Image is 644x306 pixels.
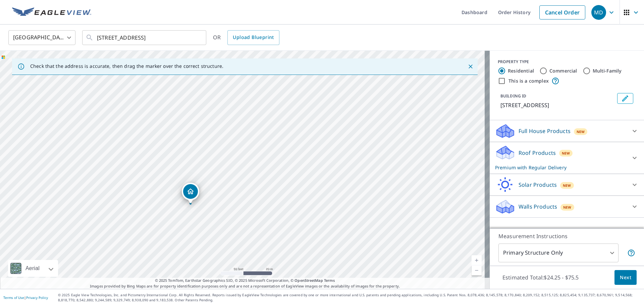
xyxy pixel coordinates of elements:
[500,101,614,109] p: [STREET_ADDRESS]
[497,270,584,285] p: Estimated Total: $24.25 - $75.5
[3,296,48,300] p: |
[97,28,193,47] input: Search by address or latitude-longitude
[549,68,577,74] label: Commercial
[3,295,24,300] a: Terms of Use
[227,30,279,45] a: Upload Blueprint
[577,129,585,134] span: New
[8,260,58,277] div: Aerial
[563,183,571,188] span: New
[466,62,475,71] button: Close
[498,232,635,240] p: Measurement Instructions
[26,295,48,300] a: Privacy Policy
[213,30,279,45] div: OR
[620,273,631,282] span: Next
[614,270,637,285] button: Next
[233,33,274,42] span: Upload Blueprint
[472,255,482,265] a: Current Level 19, Zoom In
[495,145,639,171] div: Roof ProductsNewPremium with Regular Delivery
[23,260,42,277] div: Aerial
[617,93,633,104] button: Edit building 1
[539,5,585,19] a: Cancel Order
[591,5,606,20] div: MD
[294,278,323,283] a: OpenStreetMap
[30,63,223,69] p: Check that the address is accurate, then drag the marker over the correct structure.
[498,244,619,262] div: Primary Structure Only
[500,93,526,99] p: BUILDING ID
[563,205,572,210] span: New
[495,164,627,171] p: Premium with Regular Delivery
[495,177,639,193] div: Solar ProductsNew
[182,183,199,204] div: Dropped pin, building 1, Residential property, 21906 E Swallow Pl Aurora, CO 80016
[508,78,549,84] label: This is a complex
[593,68,622,74] label: Multi-Family
[8,28,75,47] div: [GEOGRAPHIC_DATA]
[155,278,335,283] span: © 2025 TomTom, Earthstar Geographics SIO, © 2025 Microsoft Corporation, ©
[498,59,636,65] div: PROPERTY TYPE
[495,123,639,139] div: Full House ProductsNew
[508,68,534,74] label: Residential
[12,7,91,17] img: EV Logo
[519,127,571,135] p: Full House Products
[472,265,482,275] a: Current Level 19, Zoom Out
[495,199,639,215] div: Walls ProductsNew
[519,181,557,189] p: Solar Products
[324,278,335,283] a: Terms
[58,293,641,303] p: © 2025 Eagle View Technologies, Inc. and Pictometry International Corp. All Rights Reserved. Repo...
[519,203,557,211] p: Walls Products
[562,150,570,156] span: New
[519,149,556,157] p: Roof Products
[627,249,635,257] span: Your report will include only the primary structure on the property. For example, a detached gara...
